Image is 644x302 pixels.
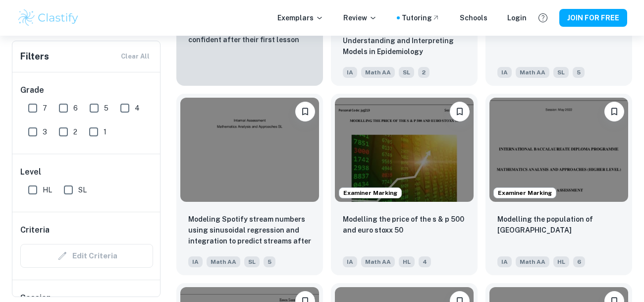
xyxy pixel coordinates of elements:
h6: Criteria [20,224,50,236]
p: The Math of Infectious Disease: Understanding and Interpreting Models in Epidemiology [343,24,466,57]
button: Please log in to bookmark exemplars [295,102,315,121]
span: Math AA [361,256,395,267]
a: Examiner MarkingPlease log in to bookmark exemplarsModelling the population of SingaporeIAMath AAHL6 [485,94,632,275]
span: Math AA [207,256,240,267]
p: Modelling the population of Singapore [497,214,620,236]
span: 2 [73,126,77,137]
h6: Grade [20,84,153,96]
h6: Filters [20,50,49,63]
img: Math AA IA example thumbnail: Modelling the price of the s & p 500 and [335,98,474,202]
span: 2 [418,67,429,78]
p: Review [343,12,377,23]
span: 3 [43,126,47,137]
span: Examiner Marking [339,188,401,197]
span: IA [497,67,512,78]
a: Schools [460,12,487,23]
button: Help and Feedback [535,9,551,26]
span: 5 [264,256,275,267]
span: HL [553,256,569,267]
span: 5 [104,103,108,114]
span: HL [43,184,52,195]
span: Math AA [516,256,549,267]
img: Math AA IA example thumbnail: Modelling the population of Singapore [489,98,628,202]
span: SL [399,67,414,78]
h6: Level [20,166,153,178]
span: 6 [573,256,585,267]
span: HL [399,256,415,267]
a: Tutoring [402,12,440,23]
span: 7 [43,103,47,114]
button: Please log in to bookmark exemplars [604,102,624,121]
span: Math AA [361,67,395,78]
a: Please log in to bookmark exemplarsModeling Spotify stream numbers using sinusoidal regression an... [176,94,323,275]
img: Math AA IA example thumbnail: Modeling Spotify stream numbers using si [180,98,319,202]
span: 1 [104,126,107,137]
button: Please log in to bookmark exemplars [450,102,470,121]
a: Examiner MarkingPlease log in to bookmark exemplarsModelling the price of the s & p 500 and euro ... [331,94,478,275]
a: Login [507,12,527,23]
span: 4 [135,103,140,114]
span: 4 [419,256,431,267]
p: Modeling Spotify stream numbers using sinusoidal regression and integration to predict streams af... [188,214,311,247]
img: Clastify logo [17,8,80,28]
span: SL [553,67,569,78]
span: SL [78,184,87,195]
span: 5 [573,67,585,78]
div: Criteria filters are unavailable when searching by topic [20,244,153,268]
span: IA [497,256,512,267]
button: JOIN FOR FREE [559,9,627,27]
span: Math AA [516,67,549,78]
span: SL [244,256,260,267]
span: IA [343,67,357,78]
p: Modelling the price of the s & p 500 and euro stoxx 50 [343,214,466,236]
span: 6 [73,103,78,114]
span: IA [343,256,357,267]
p: Exemplars [277,12,323,23]
span: Examiner Marking [494,188,556,197]
span: IA [188,256,203,267]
